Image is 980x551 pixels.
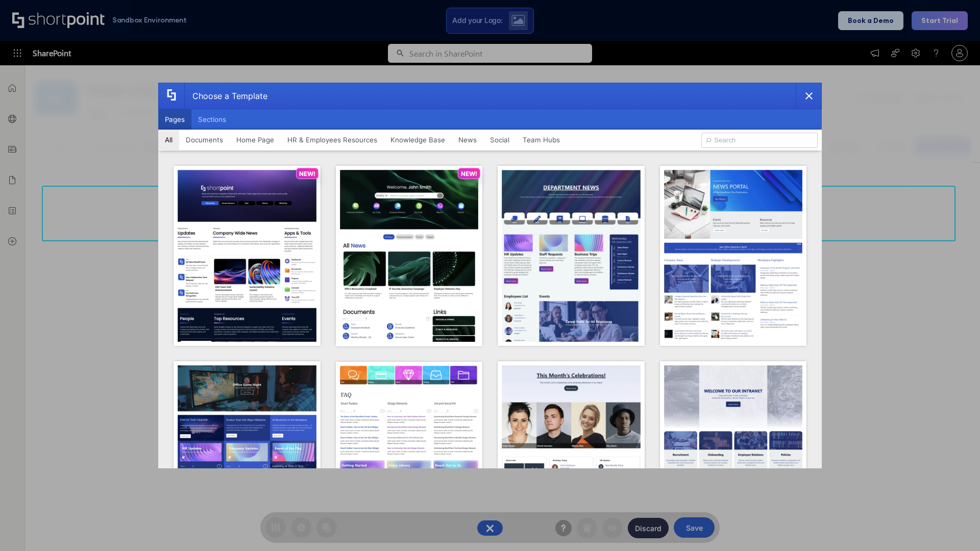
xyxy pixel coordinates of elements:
button: All [158,130,179,150]
button: News [452,130,483,150]
button: Documents [179,130,230,150]
button: Team Hubs [516,130,567,150]
p: NEW! [461,170,477,178]
button: Knowledge Base [384,130,452,150]
button: Pages [158,109,191,130]
button: Sections [191,109,233,130]
div: Choose a Template [184,83,267,109]
button: HR & Employees Resources [281,130,384,150]
div: template selector [158,83,822,468]
button: Social [483,130,516,150]
button: Home Page [230,130,281,150]
input: Search [701,133,818,148]
iframe: Chat Widget [929,502,980,551]
p: NEW! [299,170,315,178]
